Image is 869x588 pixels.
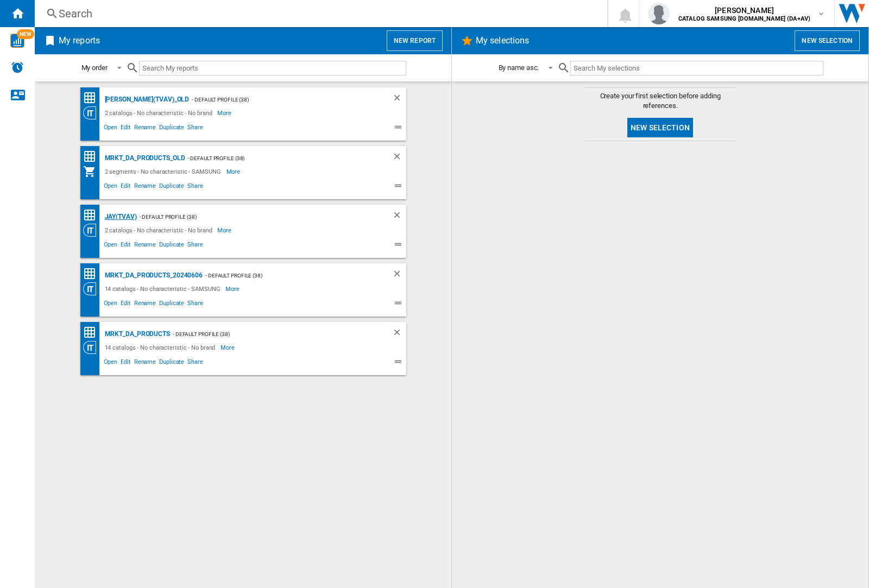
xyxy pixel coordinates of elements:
[102,122,119,135] span: Open
[83,326,102,339] div: Price Matrix
[795,30,860,51] button: New selection
[392,93,406,106] div: Delete
[186,357,205,370] span: Share
[185,151,370,165] div: - Default profile (38)
[83,224,102,237] div: Category View
[189,93,370,106] div: - Default profile (38)
[102,106,218,119] div: 2 catalogs - No characteristic - No brand
[102,224,218,237] div: 2 catalogs - No characteristic - No brand
[203,269,370,282] div: - Default profile (38)
[133,181,158,194] span: Rename
[392,327,406,341] div: Delete
[102,341,221,354] div: 14 catalogs - No characteristic - No brand
[10,34,24,48] img: wise-card.svg
[102,269,203,282] div: MRKT_DA_PRODUCTS_20240606
[119,239,133,252] span: Edit
[570,61,823,75] input: Search My selections
[83,282,102,295] div: Category View
[648,3,670,24] img: profile.jpg
[17,29,34,39] span: NEW
[186,122,205,135] span: Share
[499,64,539,72] div: By name asc.
[217,224,233,237] span: More
[678,5,810,16] span: [PERSON_NAME]
[158,122,186,135] span: Duplicate
[133,357,158,370] span: Rename
[158,298,186,311] span: Duplicate
[217,106,233,119] span: More
[102,151,185,165] div: MRKT_DA_PRODUCTS_OLD
[158,357,186,370] span: Duplicate
[83,165,102,178] div: My Assortment
[392,151,406,165] div: Delete
[119,298,133,311] span: Edit
[226,165,242,178] span: More
[474,30,531,51] h2: My selections
[133,122,158,135] span: Rename
[133,239,158,252] span: Rename
[102,181,119,194] span: Open
[102,165,226,178] div: 2 segments - No characteristic - SAMSUNG
[56,30,102,51] h2: My reports
[102,357,119,370] span: Open
[627,118,693,137] button: New selection
[83,150,102,163] div: Price Matrix
[186,298,205,311] span: Share
[137,210,370,224] div: - Default profile (38)
[102,210,137,224] div: JAY(TVAV)
[83,91,102,105] div: Price Matrix
[119,357,133,370] span: Edit
[221,341,236,354] span: More
[158,181,186,194] span: Duplicate
[102,282,226,295] div: 14 catalogs - No characteristic - SAMSUNG
[158,239,186,252] span: Duplicate
[392,210,406,224] div: Delete
[59,6,579,21] div: Search
[392,269,406,282] div: Delete
[225,282,241,295] span: More
[678,15,810,22] b: CATALOG SAMSUNG [DOMAIN_NAME] (DA+AV)
[133,298,158,311] span: Rename
[119,122,133,135] span: Edit
[102,327,170,341] div: MRKT_DA_PRODUCTS
[83,208,102,222] div: Price Matrix
[11,61,24,74] img: alerts-logo.svg
[186,239,205,252] span: Share
[102,93,190,106] div: [PERSON_NAME](TVAV)_old
[83,106,102,119] div: Category View
[102,298,119,311] span: Open
[186,181,205,194] span: Share
[81,64,108,72] div: My order
[387,30,443,51] button: New report
[119,181,133,194] span: Edit
[170,327,370,341] div: - Default profile (38)
[584,91,736,111] span: Create your first selection before adding references.
[83,267,102,281] div: Price Matrix
[102,239,119,252] span: Open
[139,61,406,75] input: Search My reports
[83,341,102,354] div: Category View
